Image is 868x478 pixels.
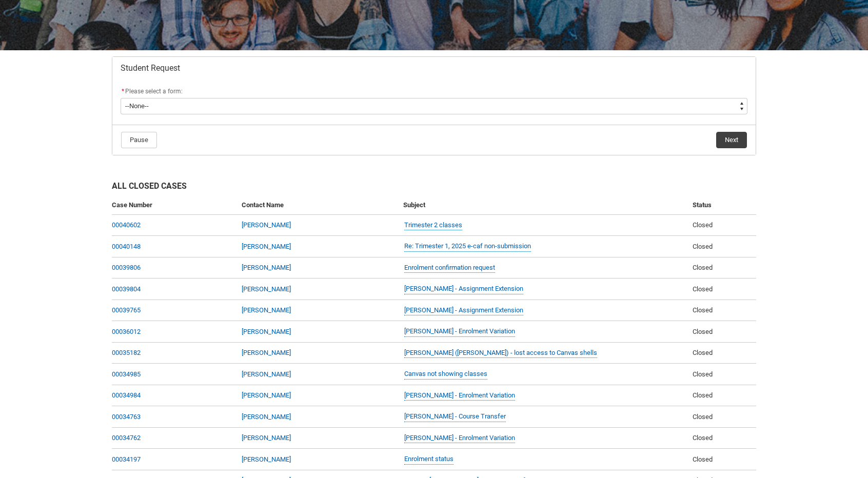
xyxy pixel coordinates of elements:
span: Closed [693,221,713,229]
a: 00039806 [112,264,141,271]
a: [PERSON_NAME] - Enrolment Variation [404,433,515,444]
button: Pause [121,132,157,148]
a: [PERSON_NAME] [242,434,291,442]
th: Contact Name [238,196,399,215]
a: 00039765 [112,306,141,314]
span: Closed [693,264,713,271]
a: 00035182 [112,349,141,356]
a: [PERSON_NAME] - Enrolment Variation [404,326,515,337]
a: 00039804 [112,285,141,293]
span: Closed [693,370,713,378]
a: 00036012 [112,328,141,335]
a: [PERSON_NAME] - Assignment Extension [404,284,523,294]
a: [PERSON_NAME] [242,243,291,250]
a: [PERSON_NAME] - Course Transfer [404,411,506,422]
a: [PERSON_NAME] [242,455,291,463]
span: Closed [693,391,713,399]
a: 00034762 [112,434,141,442]
a: [PERSON_NAME] - Assignment Extension [404,305,523,316]
a: Enrolment status [404,454,453,465]
a: 00034763 [112,413,141,421]
span: Closed [693,243,713,250]
span: Closed [693,434,713,442]
th: Status [688,196,756,215]
a: 00034985 [112,370,141,378]
th: Subject [399,196,688,215]
a: [PERSON_NAME] [242,370,291,378]
span: Please select a form: [125,88,183,95]
a: [PERSON_NAME] [242,328,291,335]
a: Re: Trimester 1, 2025 e-caf non-submission [404,241,531,252]
a: 00034984 [112,391,141,399]
a: [PERSON_NAME] [242,391,291,399]
abbr: required [122,88,124,95]
a: [PERSON_NAME] [242,349,291,356]
a: [PERSON_NAME] [242,306,291,314]
a: [PERSON_NAME] - Enrolment Variation [404,390,515,401]
a: [PERSON_NAME] [242,264,291,271]
a: Enrolment confirmation request [404,263,495,273]
a: Canvas not showing classes [404,369,487,380]
span: Student Request [121,63,180,73]
article: Redu_Student_Request flow [112,56,756,155]
span: Closed [693,328,713,335]
span: Closed [693,349,713,356]
a: 00034197 [112,455,141,463]
a: [PERSON_NAME] [242,285,291,293]
th: Case Number [112,196,238,215]
span: Closed [693,306,713,314]
h2: All Closed Cases [112,180,756,196]
span: Closed [693,455,713,463]
a: 00040148 [112,243,141,250]
a: [PERSON_NAME] [242,221,291,229]
a: Trimester 2 classes [404,220,462,231]
a: [PERSON_NAME] ([PERSON_NAME]) - lost access to Canvas shells [404,348,597,358]
a: 00040602 [112,221,141,229]
span: Closed [693,285,713,293]
button: Next [716,132,747,148]
span: Closed [693,413,713,421]
a: [PERSON_NAME] [242,413,291,421]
